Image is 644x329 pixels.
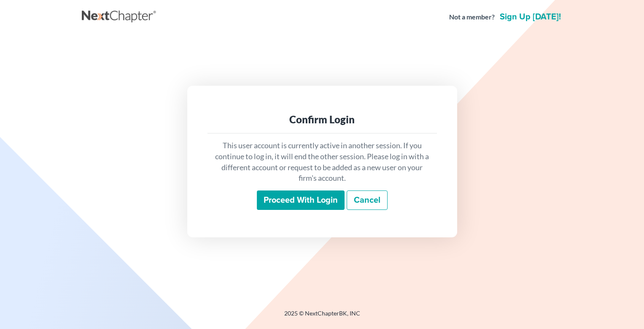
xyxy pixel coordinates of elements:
[347,190,388,210] a: Cancel
[449,12,495,22] strong: Not a member?
[498,13,563,21] a: Sign up [DATE]!
[214,140,430,184] p: This user account is currently active in another session. If you continue to log in, it will end ...
[257,190,345,210] input: Proceed with login
[214,113,430,126] div: Confirm Login
[82,309,563,324] div: 2025 © NextChapterBK, INC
